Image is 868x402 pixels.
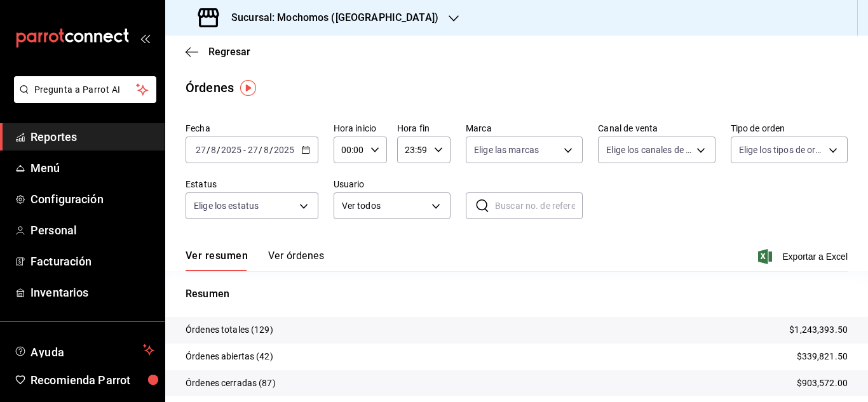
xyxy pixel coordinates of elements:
span: Elige los tipos de orden [739,144,824,156]
h3: Sucursal: Mochomos ([GEOGRAPHIC_DATA]) [221,10,438,25]
div: Órdenes [186,78,234,97]
span: Facturación [31,253,154,270]
span: Ver todos [342,199,427,213]
a: Pregunta a Parrot AI [9,92,156,105]
span: Elige los estatus [194,199,259,212]
span: Menú [31,159,154,177]
label: Marca [466,124,583,133]
img: Tooltip marker [240,80,256,96]
span: Recomienda Parrot [31,372,154,389]
input: -- [247,145,259,155]
input: ---- [273,145,295,155]
label: Usuario [334,180,451,189]
div: navigation tabs [186,250,324,271]
span: Regresar [208,46,250,58]
span: / [217,145,220,155]
button: Ver órdenes [268,250,324,271]
input: Buscar no. de referencia [495,193,583,218]
span: Ayuda [31,342,138,358]
button: Ver resumen [186,250,248,271]
p: Órdenes abiertas (42) [186,350,273,363]
span: / [207,145,210,155]
label: Canal de venta [598,124,715,133]
p: Órdenes totales (129) [186,323,273,337]
span: - [243,145,246,155]
label: Tipo de orden [731,124,848,133]
p: Órdenes cerradas (87) [186,377,276,390]
p: $339,821.50 [797,350,848,363]
p: $1,243,393.50 [789,323,848,337]
button: Pregunta a Parrot AI [14,76,156,103]
span: Pregunta a Parrot AI [34,83,137,97]
button: open_drawer_menu [140,33,150,43]
span: / [259,145,262,155]
label: Hora fin [397,124,451,133]
span: Reportes [31,128,154,145]
span: Inventarios [31,284,154,301]
span: Personal [31,222,154,239]
label: Fecha [186,124,318,133]
p: $903,572.00 [797,377,848,390]
input: -- [195,145,207,155]
p: Resumen [186,286,848,302]
label: Hora inicio [334,124,387,133]
label: Estatus [186,180,318,189]
span: Elige los canales de venta [606,144,691,156]
input: ---- [220,145,242,155]
button: Regresar [186,46,250,58]
input: -- [210,145,217,155]
span: Configuración [31,191,154,208]
button: Exportar a Excel [761,249,848,264]
input: -- [263,145,269,155]
span: Elige las marcas [474,144,539,156]
span: / [269,145,273,155]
